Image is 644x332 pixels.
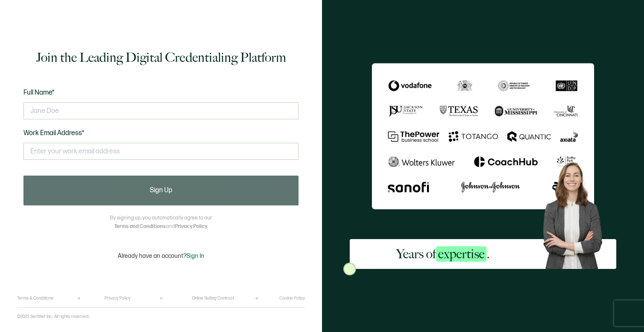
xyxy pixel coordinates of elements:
[186,252,204,260] span: Sign In
[436,246,487,262] span: expertise
[175,223,207,230] a: Privacy Policy
[372,63,594,210] img: Sertifier Signup - Years of <span class="strong-h">expertise</span>.
[118,252,204,260] p: Already have an account?
[114,223,166,230] a: Terms and Conditions
[343,263,356,275] img: Sertifier Signup
[279,296,305,301] a: Cookie Policy
[110,214,212,231] p: By signing up, you automatically agree to our and .
[396,245,490,263] h2: Years of .
[23,89,55,97] span: Full Name*
[23,129,84,137] span: Work Email Address*
[23,143,299,160] input: Enter your work email address
[36,49,286,66] h1: Join the Leading Digital Credentialing Platform
[537,157,617,269] img: Sertifier Signup - Years of <span class="strong-h">expertise</span>. Hero
[23,176,299,205] button: Sign Up
[17,296,53,301] a: Terms & Conditions
[17,314,90,319] p: ©2025 Sertifier Inc.. All rights reserved.
[150,187,172,194] span: Sign Up
[192,296,234,301] a: Online Selling Contract
[104,296,131,301] a: Privacy Policy
[23,102,299,119] input: Jane Doe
